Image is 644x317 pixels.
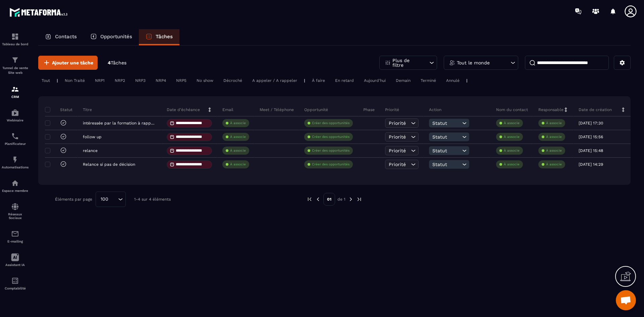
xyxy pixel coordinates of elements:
p: Opportunités [100,34,132,40]
span: Ajouter une tâche [52,59,93,66]
span: Statut [432,134,461,140]
a: formationformationTunnel de vente Site web [2,51,29,80]
p: À associe [504,162,520,167]
span: Priorité [389,148,406,153]
a: emailemailE-mailing [2,225,29,248]
span: Priorité [389,120,406,126]
span: Statut [432,162,461,167]
div: NRP3 [132,76,149,85]
p: À associe [546,148,562,153]
img: formation [11,56,19,64]
a: Tâches [139,29,179,45]
p: Contacts [55,34,77,40]
p: Responsable [538,107,563,112]
p: Relance si pas de décision [83,162,135,167]
p: À associe [230,162,246,167]
div: À faire [309,76,328,85]
p: Action [429,107,441,112]
p: follow up [83,135,102,139]
p: À associe [546,135,562,139]
p: Assistant IA [2,263,29,267]
p: Plus de filtre [392,58,422,67]
img: prev [307,196,313,202]
img: automations [11,109,19,117]
p: Email [222,107,233,112]
img: prev [315,196,321,202]
div: Demain [392,76,414,85]
div: NRP5 [173,76,190,85]
a: automationsautomationsWebinaire [2,104,29,127]
p: intéressée par la formation à rappeller [83,121,155,125]
img: email [11,230,19,238]
p: Planificateur [2,142,29,146]
span: Priorité [389,134,406,140]
p: 4 [108,60,126,66]
img: accountant [11,277,19,285]
div: NRP1 [92,76,108,85]
div: Ouvrir le chat [616,290,636,310]
p: Statut [47,107,72,112]
img: automations [11,156,19,164]
p: Nom du contact [496,107,528,112]
a: schedulerschedulerPlanificateur [2,127,29,151]
p: À associe [546,162,562,167]
div: Aujourd'hui [361,76,389,85]
p: Tableau de bord [2,42,29,46]
p: [DATE] 15:48 [579,148,603,153]
span: Priorité [389,162,406,167]
p: À associe [546,121,562,125]
p: À associe [230,121,246,125]
p: 1-4 sur 4 éléments [134,197,171,202]
p: Créer des opportunités [312,148,350,153]
span: 100 [98,196,111,203]
a: Assistant IA [2,248,29,272]
div: Décroché [220,76,246,85]
p: À associe [504,148,520,153]
img: formation [11,33,19,41]
p: relance [83,148,98,153]
div: Tout [38,76,53,85]
p: [DATE] 15:56 [579,135,603,139]
a: social-networksocial-networkRéseaux Sociaux [2,198,29,225]
div: NRP2 [111,76,128,85]
button: Ajouter une tâche [38,56,98,70]
p: Webinaire [2,118,29,122]
p: de 1 [337,197,345,202]
p: Opportunité [304,107,328,112]
p: Date d’échéance [167,107,200,112]
p: Priorité [385,107,399,112]
a: accountantaccountantComptabilité [2,272,29,295]
p: Éléments par page [55,197,92,202]
div: Annulé [443,76,463,85]
a: automationsautomationsEspace membre [2,174,29,198]
span: Tâches [111,60,126,65]
p: Tout le monde [457,60,490,65]
p: À associe [230,148,246,153]
p: Date de création [579,107,612,112]
p: 01 [323,193,335,206]
img: next [356,196,362,202]
p: E-mailing [2,240,29,243]
p: Espace membre [2,189,29,193]
p: Réseaux Sociaux [2,212,29,220]
img: logo [9,6,70,18]
p: Créer des opportunités [312,121,350,125]
span: Statut [432,148,461,153]
p: CRM [2,95,29,99]
p: | [304,78,305,83]
img: formation [11,85,19,93]
p: [DATE] 17:30 [579,121,603,125]
div: A appeler / A rappeler [249,76,301,85]
img: automations [11,179,19,187]
p: Phase [363,107,375,112]
p: Créer des opportunités [312,135,350,139]
img: scheduler [11,132,19,140]
div: En retard [332,76,357,85]
a: formationformationTableau de bord [2,28,29,51]
div: No show [193,76,217,85]
p: Créer des opportunités [312,162,350,167]
p: Titre [83,107,92,112]
p: Tâches [156,34,173,40]
p: À associe [504,135,520,139]
div: Search for option [96,192,126,207]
